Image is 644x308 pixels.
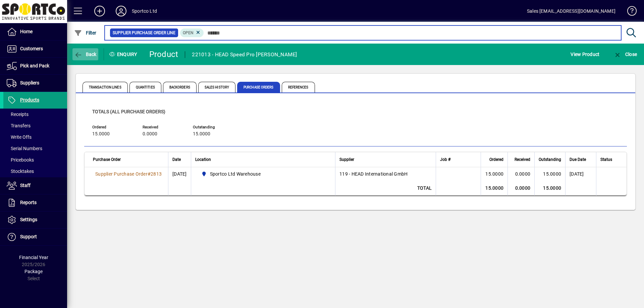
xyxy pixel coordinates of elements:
button: Filter [72,27,98,39]
span: Ordered [92,125,132,129]
td: 15.0000 [481,167,507,181]
span: Sportco Ltd Warehouse [199,170,328,178]
div: Sportco Ltd [132,6,157,16]
span: Back [74,52,97,57]
app-page-header-button: Close enquiry [606,48,644,60]
span: Sales History [198,82,235,93]
a: Knowledge Base [622,1,636,23]
a: Reports [3,194,67,211]
span: Status [600,156,612,163]
span: Support [20,234,37,239]
span: Products [20,97,39,103]
button: Profile [110,5,132,17]
span: Close [613,52,637,57]
a: Pricebooks [3,154,67,166]
span: Outstanding [193,125,233,129]
span: Purchase Orders [237,82,280,93]
span: # [148,171,151,177]
td: 15.0000 [534,167,565,181]
td: 15.0000 [481,181,507,196]
span: Sportco Ltd Warehouse [210,171,261,177]
span: Due Date [570,156,586,163]
span: Quantities [129,82,161,93]
span: Stocktakes [7,169,34,174]
a: Customers [3,41,67,57]
button: Back [72,48,98,60]
td: Total [335,181,436,196]
a: Serial Numbers [3,143,67,154]
div: Product [149,49,178,60]
a: Supplier Purchase Order#2813 [93,170,164,178]
span: Home [20,29,33,34]
span: 0.0000 [143,131,157,137]
span: Ordered [489,156,503,163]
td: [DATE] [565,167,596,181]
a: Stocktakes [3,166,67,177]
td: 15.0000 [534,181,565,196]
a: Write Offs [3,131,67,143]
span: Supplier Purchase Order [95,171,148,177]
a: Home [3,23,67,40]
a: Settings [3,211,67,228]
span: 2813 [151,171,162,177]
a: Pick and Pack [3,58,67,74]
span: Date [172,156,181,163]
span: Transfers [7,123,31,128]
span: Suppliers [20,80,39,85]
div: Supplier [339,156,432,163]
span: Received [515,156,530,163]
span: View Product [571,49,599,60]
span: Transaction Lines [83,82,128,93]
app-page-header-button: Back [67,48,104,60]
span: Reports [20,200,37,205]
td: 119 - HEAD International GmbH [335,167,436,181]
div: Purchase Order [93,156,164,163]
span: Outstanding [539,156,561,163]
span: Location [195,156,211,163]
span: Package [24,269,43,274]
a: Support [3,229,67,245]
span: 15.0000 [92,131,110,137]
span: Job # [440,156,450,163]
button: Add [89,5,110,17]
td: 0.0000 [507,181,534,196]
div: Job # [440,156,477,163]
span: Serial Numbers [7,146,42,151]
div: Date [172,156,187,163]
span: Pricebooks [7,157,34,163]
span: Open [183,30,194,35]
div: 221013 - HEAD Speed Pro [PERSON_NAME] [192,49,297,60]
span: Backorders [163,82,197,93]
td: 0.0000 [507,167,534,181]
span: Customers [20,46,43,51]
span: Receipts [7,112,29,117]
div: Due Date [570,156,592,163]
div: Sales [EMAIL_ADDRESS][DOMAIN_NAME] [527,6,615,16]
span: 15.0000 [193,131,210,137]
td: [DATE] [168,167,191,181]
a: Transfers [3,120,67,131]
mat-chip: Completion status: Open [180,28,204,37]
span: References [282,82,315,93]
button: Close [612,48,639,60]
span: Totals (all purchase orders) [92,109,165,114]
span: Purchase Order [93,156,121,163]
span: Filter [74,30,97,36]
button: View Product [569,48,601,60]
span: Supplier Purchase Order Line [113,29,175,36]
span: Pick and Pack [20,63,49,68]
a: Staff [3,177,67,194]
div: Status [600,156,618,163]
a: Suppliers [3,75,67,91]
span: Write Offs [7,134,32,140]
span: Financial Year [19,255,48,260]
span: Supplier [339,156,354,163]
span: Received [143,125,183,129]
div: Enquiry [104,49,144,60]
span: Settings [20,217,37,222]
div: Location [195,156,331,163]
a: Receipts [3,109,67,120]
span: Staff [20,183,31,188]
